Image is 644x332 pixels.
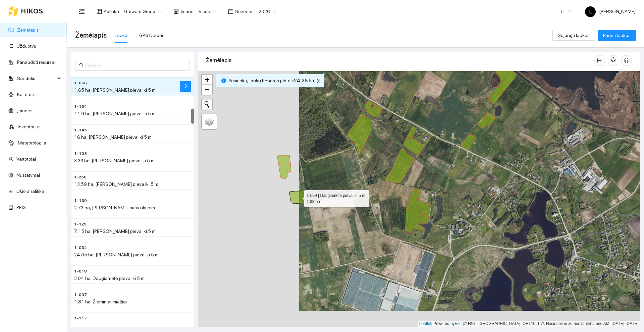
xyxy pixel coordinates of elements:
span: 1-250 [74,174,87,180]
span: 16 ha, [PERSON_NAME] pieva iki 5 m. [74,134,153,140]
span: Visos [199,6,216,16]
span: Pasirinktų laukų bendras plotas : [229,77,314,84]
a: Leaflet [419,321,431,326]
button: column-width [594,55,605,66]
span: 1-103 [74,151,87,157]
span: info-circle [221,78,226,83]
span: Sezonas : [235,8,255,15]
span: close [315,79,322,83]
div: Žemėlapis [206,51,594,70]
button: close [315,77,323,85]
span: 1-066 [74,80,87,86]
span: 1.65 ha, [PERSON_NAME] pieva iki 5 m. [74,87,157,93]
span: 7.15 ha, [PERSON_NAME] pieva iki 5 m. [74,229,157,234]
span: 11.9 ha, [PERSON_NAME] pieva iki 5 m. [74,111,157,116]
span: 1-134 [74,103,87,110]
span: 1-117 [74,315,87,322]
div: | Powered by © HNIT-[GEOGRAPHIC_DATA]; ORT10LT ©, Nacionalinė žemės tarnyba prie AM, [DATE]-[DATE] [418,321,640,327]
a: Layers [202,114,217,129]
span: 1-129 [74,221,87,227]
span: 13.59 ha, [PERSON_NAME] pieva iki 5 m. [74,181,159,187]
div: Laukai [115,32,128,39]
button: Initiate a new search [202,99,212,110]
span: calendar [228,9,233,14]
span: 2026 [259,6,276,16]
span: 3.04 ha, Daugiametė pieva iki 5 m. [74,276,146,281]
button: menu-fold [75,5,89,18]
span: + [205,75,209,84]
a: Užduotys [16,43,36,49]
span: | [463,321,464,326]
span: 1-139 [74,198,87,204]
span: column-width [595,58,605,63]
a: Panaudoti resursai [17,59,55,65]
b: 24.28 ha [294,78,314,83]
a: Zoom out [202,85,212,95]
span: Žemėlapis [75,30,107,41]
a: Inventorius [18,124,41,129]
a: PPIS [16,205,26,210]
span: 1.81 ha, Žieminiai miežiai [74,299,127,304]
a: Esri [455,321,462,326]
div: GPS Darbai [139,32,163,39]
span: [PERSON_NAME] [585,9,636,14]
button: Sujungti laukus [552,30,595,41]
a: Nustatymai [16,172,40,178]
span: search [79,63,84,68]
a: Ūkio analitika [16,189,44,194]
span: Aplinka : [104,8,120,15]
span: 1-145 [74,127,87,133]
a: Meteorologija [18,140,46,146]
span: 24.05 ha, [PERSON_NAME] pieva iki 5 m. [74,252,160,257]
span: arrow-right [183,83,188,90]
a: Kultūros [17,92,34,97]
span: Sandėlis [17,72,55,85]
span: LT [561,6,572,16]
a: Žemėlapis [17,27,39,33]
button: Pridėti laukus [598,30,636,41]
span: menu-fold [79,8,85,14]
span: Sujungti laukus [558,32,590,39]
a: Zoom in [202,75,212,85]
a: Sujungti laukus [552,33,595,38]
span: 3.33 ha, [PERSON_NAME] pieva iki 5 m. [74,158,156,163]
span: Įmonė : [180,8,195,15]
span: 2.73 ha, [PERSON_NAME] pieva iki 5 m. [74,205,156,210]
span: 1-034 [74,245,87,251]
span: 1-007 [74,292,87,298]
a: Pridėti laukus [598,33,636,38]
span: Pridėti laukus [603,32,631,39]
span: 1-018 [74,268,87,275]
span: − [205,85,209,94]
a: Vartotojai [16,156,36,162]
a: Įmonės [17,108,33,113]
span: shop [173,9,179,14]
span: Groward Group [124,6,161,16]
button: arrow-right [180,81,191,92]
span: layout [97,9,102,14]
span: L [589,6,592,17]
input: Paieška [85,61,186,69]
